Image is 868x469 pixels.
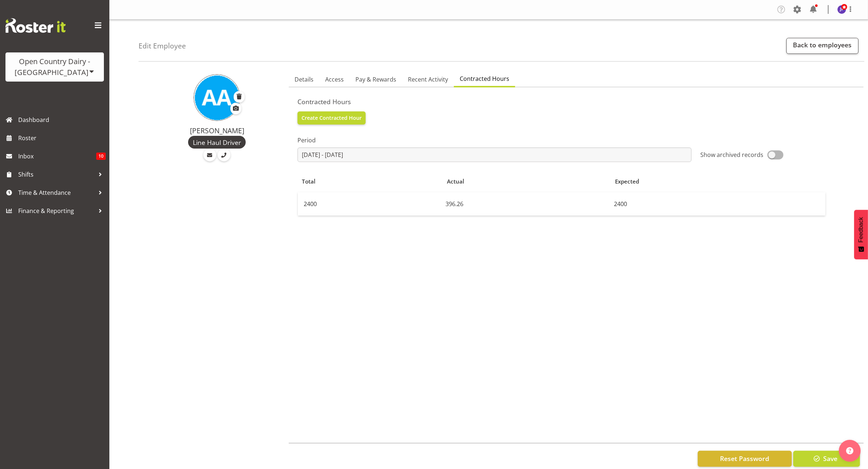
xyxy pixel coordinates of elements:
[193,138,241,147] span: Line Haul Driver
[139,42,186,50] h4: Edit Employee
[297,98,855,106] h5: Contracted Hours
[18,205,95,216] span: Finance & Reporting
[18,169,95,180] span: Shifts
[301,114,362,122] span: Create Contracted Hour
[297,147,692,162] input: Click to select...
[355,75,396,84] span: Pay & Rewards
[700,150,767,159] span: Show archived records
[96,153,106,160] span: 10
[846,447,853,454] img: help-xxl-2.png
[447,177,464,186] span: Actual
[194,74,240,121] img: abhilash-antony8160.jpg
[854,210,868,259] button: Feedback - Show survey
[823,454,837,463] span: Save
[154,127,280,135] h4: [PERSON_NAME]
[203,149,216,161] a: Email Employee
[302,177,316,186] span: Total
[218,149,230,161] a: Call Employee
[5,18,66,33] img: Rosterit website logo
[786,38,859,54] a: Back to employees
[297,136,692,145] label: Period
[793,451,860,467] button: Save
[443,192,611,216] td: 396.26
[460,74,509,83] span: Contracted Hours
[720,454,769,463] span: Reset Password
[298,192,443,216] td: 2400
[837,5,846,14] img: jane-fisher7557.jpg
[13,56,97,78] div: Open Country Dairy - [GEOGRAPHIC_DATA]
[611,192,825,216] td: 2400
[18,133,106,143] span: Roster
[18,187,95,198] span: Time & Attendance
[295,75,314,84] span: Details
[408,75,448,84] span: Recent Activity
[18,151,96,162] span: Inbox
[297,111,366,125] button: Create Contracted Hour
[698,451,792,467] button: Reset Password
[858,217,864,243] span: Feedback
[18,114,106,125] span: Dashboard
[615,177,639,186] span: Expected
[325,75,344,84] span: Access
